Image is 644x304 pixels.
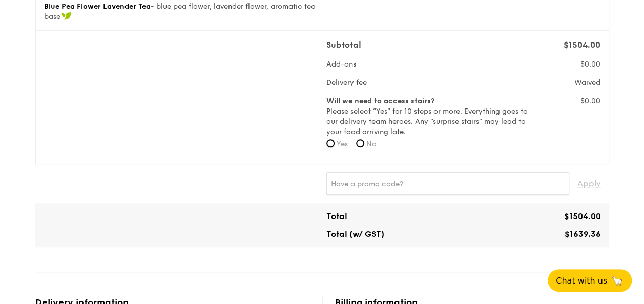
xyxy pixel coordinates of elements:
span: Total (w/ GST) [326,229,384,239]
span: Yes [337,140,348,148]
span: $1639.36 [565,229,601,239]
button: Chat with us🦙 [548,269,632,292]
input: Yes [326,139,335,147]
span: - blue pea flower, lavender flower, aromatic tea base [44,2,316,21]
span: $1504.00 [564,211,601,221]
span: Blue Pea Flower Lavender Tea [44,2,151,11]
input: No [356,139,364,147]
label: Please select “Yes” for 10 steps or more. Everything goes to our delivery team heroes. Any “surpr... [326,96,530,137]
input: Have a promo code? [326,172,569,195]
b: Will we need to access stairs? [326,97,434,105]
span: $0.00 [580,97,600,105]
span: 🦙 [611,275,624,287]
span: Subtotal [326,40,361,50]
span: $1504.00 [564,40,600,50]
span: Chat with us [556,276,607,286]
span: Total [326,211,347,221]
span: Delivery fee [326,78,367,87]
span: No [366,140,377,148]
span: $0.00 [580,60,600,69]
img: icon-vegan.f8ff3823.svg [61,12,72,21]
span: Apply [577,172,601,195]
span: Waived [574,78,600,87]
span: Add-ons [326,60,356,69]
